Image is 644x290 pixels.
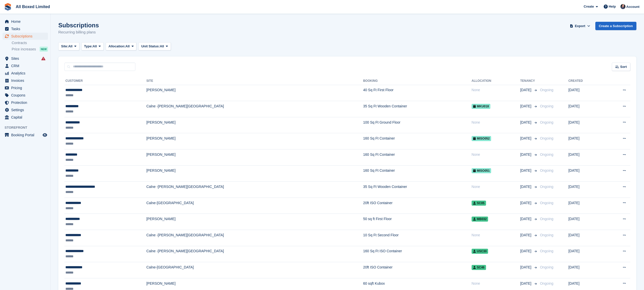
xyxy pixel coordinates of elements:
span: Ongoing [540,185,553,189]
button: Site: All [58,42,79,51]
td: [PERSON_NAME] [146,117,363,133]
td: [DATE] [568,214,604,230]
span: USC30 [472,249,488,254]
div: None [472,184,520,189]
span: Tasks [11,25,42,32]
span: All [126,44,130,49]
span: [DATE] [520,152,532,157]
th: Booking [363,77,472,85]
span: CRM [11,62,42,69]
td: [DATE] [568,101,604,117]
i: Smart entry sync failures have occurred [41,56,45,61]
a: Create a Subscription [595,22,636,30]
td: 40 Sq Ft First Floor [363,85,472,101]
button: Export [569,22,591,30]
td: Calne -[PERSON_NAME][GEOGRAPHIC_DATA] [146,246,363,262]
td: [DATE] [568,149,604,166]
td: Calne -[PERSON_NAME][GEOGRAPHIC_DATA] [146,230,363,246]
span: Analytics [11,70,42,77]
a: menu [3,99,48,106]
span: [DATE] [520,120,532,125]
div: None [472,233,520,238]
td: [PERSON_NAME] [146,85,363,101]
td: 160 Sq Ft Container [363,133,472,149]
span: Ongoing [540,120,553,124]
td: [DATE] [568,198,604,214]
span: Storefront [5,125,50,130]
div: None [472,120,520,125]
span: Help [609,4,616,9]
img: stora-icon-8386f47178a22dfd0bd8f6a31ec36ba5ce8667c1dd55bd0f319d3a0aa187defe.svg [4,3,12,11]
span: MISO052 [472,136,491,141]
span: Ongoing [540,281,553,285]
a: menu [3,92,48,99]
span: Ongoing [540,152,553,157]
span: Ongoing [540,201,553,205]
p: Recurring billing plans [58,29,99,35]
th: Created [568,77,604,85]
a: menu [3,106,48,113]
a: Preview store [42,132,48,138]
span: Type: [84,44,93,49]
h1: Subscriptions [58,22,99,29]
td: [PERSON_NAME] [146,149,363,166]
span: Invoices [11,77,42,84]
a: Price increases NEW [12,46,48,52]
button: Unit Status: All [138,42,171,51]
img: Dan Goss [620,4,625,9]
td: [DATE] [568,133,604,149]
th: Site [146,77,363,85]
div: NEW [40,47,48,52]
td: 160 Sq Ft ISO Container [363,246,472,262]
span: MISO051 [472,168,491,173]
td: [DATE] [568,182,604,198]
a: menu [3,77,48,84]
span: Ongoing [540,249,553,253]
span: [DATE] [520,281,532,286]
div: None [472,152,520,157]
td: Calne-[GEOGRAPHIC_DATA] [146,198,363,214]
td: [DATE] [568,85,604,101]
a: menu [3,55,48,62]
div: None [472,281,520,286]
td: [PERSON_NAME] [146,165,363,182]
span: Export [575,24,585,29]
button: Allocation: All [106,42,137,51]
td: [PERSON_NAME] [146,214,363,230]
span: [DATE] [520,216,532,222]
span: Create [584,4,594,9]
span: MKU018 [472,104,490,109]
span: Protection [11,99,42,106]
span: Ongoing [540,168,553,172]
span: Ongoing [540,136,553,140]
span: Booking Portal [11,131,42,139]
button: Type: All [81,42,104,51]
span: Account [626,4,639,9]
span: Coupons [11,92,42,99]
td: [DATE] [568,117,604,133]
a: menu [3,62,48,69]
td: [DATE] [568,165,604,182]
span: Home [11,18,42,25]
span: [DATE] [520,136,532,141]
td: Calne-[GEOGRAPHIC_DATA] [146,262,363,278]
span: Site: [61,44,68,49]
span: Ongoing [540,233,553,237]
a: All Boxed Limited [14,3,52,11]
span: SC05 [472,201,486,206]
span: Settings [11,106,42,113]
td: [DATE] [568,230,604,246]
td: [DATE] [568,246,604,262]
th: Customer [64,77,146,85]
a: menu [3,25,48,32]
td: 160 Sq Ft Container [363,165,472,182]
span: Pricing [11,84,42,91]
td: 35 Sq Ft Wooden Container [363,182,472,198]
td: [PERSON_NAME] [146,133,363,149]
span: All [160,44,164,49]
span: Unit Status: [141,44,160,49]
a: menu [3,70,48,77]
span: [DATE] [520,184,532,189]
td: 20ft ISO Container [363,198,472,214]
td: 160 Sq Ft Container [363,149,472,166]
